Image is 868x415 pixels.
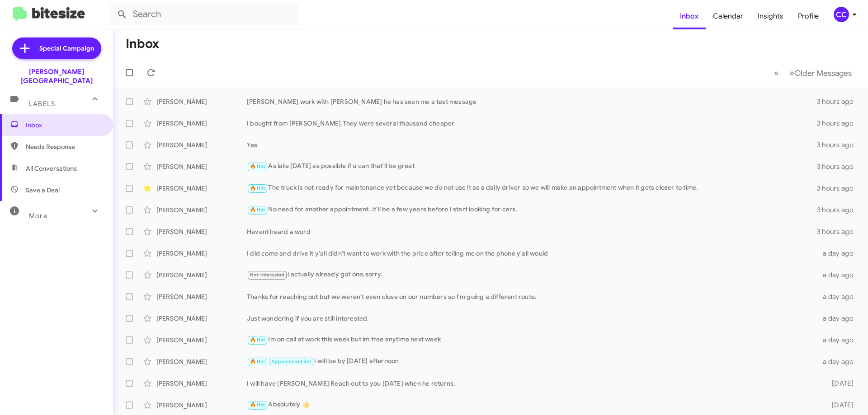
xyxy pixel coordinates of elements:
[156,336,247,345] div: [PERSON_NAME]
[817,379,861,388] div: [DATE]
[769,64,784,82] button: Previous
[817,162,861,171] div: 3 hours ago
[156,205,247,214] div: [PERSON_NAME]
[247,140,817,149] div: Yes
[156,357,247,366] div: [PERSON_NAME]
[250,402,265,408] span: 🔥 Hot
[26,186,60,195] span: Save a Deal
[247,183,817,193] div: The truck is not ready for maintenance yet because we do not use it as a daily driver so we will ...
[156,401,247,410] div: [PERSON_NAME]
[817,227,861,236] div: 3 hours ago
[794,68,852,78] span: Older Messages
[156,97,247,106] div: [PERSON_NAME]
[791,3,826,29] a: Profile
[156,119,247,128] div: [PERSON_NAME]
[247,292,817,301] div: Thanks for reaching out but we weren't even close on our numbers so I'm going a different route.
[156,270,247,280] div: [PERSON_NAME]
[156,184,247,193] div: [PERSON_NAME]
[29,100,55,108] span: Labels
[769,64,857,82] nav: Page navigation example
[817,336,861,345] div: a day ago
[817,119,861,128] div: 3 hours ago
[817,184,861,193] div: 3 hours ago
[156,249,247,258] div: [PERSON_NAME]
[817,292,861,301] div: a day ago
[156,162,247,171] div: [PERSON_NAME]
[673,3,706,29] a: Inbox
[706,3,750,29] a: Calendar
[247,161,817,172] div: As late [DATE] as possible if u can that'll be great
[250,163,265,169] span: 🔥 Hot
[247,356,817,367] div: I will be by [DATE] afternoon
[817,401,861,410] div: [DATE]
[26,164,77,173] span: All Conversations
[247,119,817,128] div: I bought from [PERSON_NAME].They were several thousand cheaper
[817,357,861,366] div: a day ago
[834,7,849,22] div: CC
[29,212,47,220] span: More
[247,314,817,323] div: Just wondering if you are still interested.
[247,227,817,236] div: Havent heard a word
[247,400,817,410] div: Absolutely 👍
[156,140,247,149] div: [PERSON_NAME]
[26,121,103,130] span: Inbox
[817,270,861,280] div: a day ago
[247,97,817,106] div: [PERSON_NAME] work with [PERSON_NAME] he has seen me a test message
[750,3,791,29] a: Insights
[774,67,779,79] span: «
[250,359,265,364] span: 🔥 Hot
[247,379,817,388] div: I will have [PERSON_NAME] Reach out to you [DATE] when he returns.
[26,142,103,151] span: Needs Response
[156,227,247,236] div: [PERSON_NAME]
[109,4,299,25] input: Search
[247,249,817,258] div: I did come and drive it y'all didn't want to work with the price after telling me on the phone y'...
[247,335,817,345] div: Im on call at work this week but im free anytime next week
[271,359,311,364] span: Appointment Set
[817,314,861,323] div: a day ago
[817,205,861,214] div: 3 hours ago
[817,140,861,149] div: 3 hours ago
[789,67,794,79] span: »
[156,314,247,323] div: [PERSON_NAME]
[250,207,265,213] span: 🔥 Hot
[156,379,247,388] div: [PERSON_NAME]
[250,185,265,191] span: 🔥 Hot
[817,97,861,106] div: 3 hours ago
[156,292,247,301] div: [PERSON_NAME]
[826,7,858,22] button: CC
[784,64,857,82] button: Next
[817,249,861,258] div: a day ago
[247,270,817,280] div: i actually already got one,sorry.
[126,37,159,51] h1: Inbox
[39,44,94,53] span: Special Campaign
[12,37,101,59] a: Special Campaign
[250,337,265,343] span: 🔥 Hot
[247,205,817,215] div: No need for another appointment. It'll be a few years before I start looking for cars.
[250,272,285,278] span: Not-Interested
